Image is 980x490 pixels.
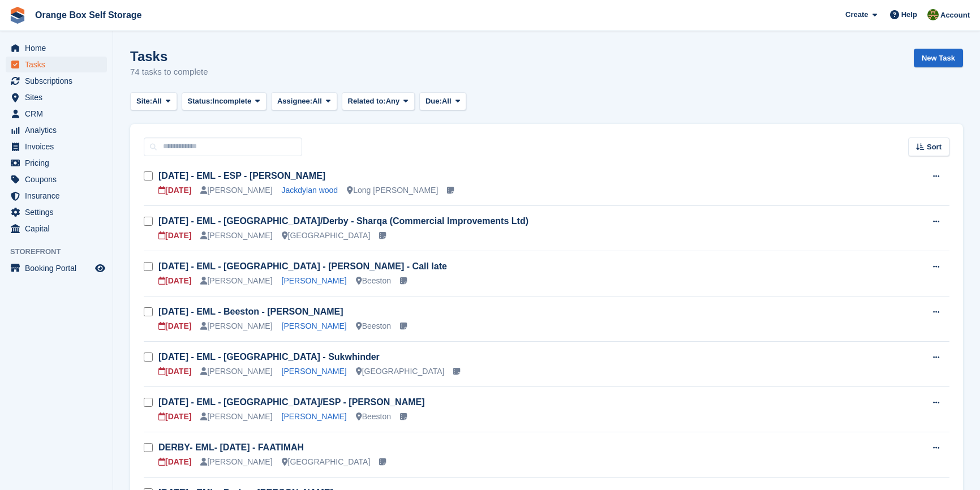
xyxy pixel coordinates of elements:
[6,139,107,154] a: menu
[6,171,107,187] a: menu
[182,92,267,111] button: Status: Incomplete
[6,188,107,204] a: menu
[271,92,337,111] button: Assignee: All
[188,96,213,107] span: Status:
[130,92,177,111] button: Site: All
[25,204,93,220] span: Settings
[6,40,107,56] a: menu
[25,40,93,56] span: Home
[93,261,107,275] a: Preview store
[282,367,347,376] a: [PERSON_NAME]
[442,96,452,107] span: All
[158,261,447,271] a: [DATE] - EML - [GEOGRAPHIC_DATA] - [PERSON_NAME] - Call late
[6,155,107,171] a: menu
[158,456,191,468] div: [DATE]
[25,221,93,237] span: Capital
[927,141,942,153] span: Sort
[940,10,970,21] span: Account
[356,320,391,332] div: Beeston
[200,411,272,423] div: [PERSON_NAME]
[927,9,939,20] img: SARAH T
[200,320,272,332] div: [PERSON_NAME]
[200,366,272,377] div: [PERSON_NAME]
[6,122,107,138] a: menu
[386,96,400,107] span: Any
[25,57,93,72] span: Tasks
[6,57,107,72] a: menu
[25,171,93,187] span: Coupons
[200,456,272,468] div: [PERSON_NAME]
[130,66,208,79] p: 74 tasks to complete
[6,204,107,220] a: menu
[158,366,191,377] div: [DATE]
[25,73,93,89] span: Subscriptions
[158,230,191,242] div: [DATE]
[901,9,917,20] span: Help
[10,246,113,257] span: Storefront
[6,73,107,89] a: menu
[282,186,338,195] a: Jackdylan wood
[158,320,191,332] div: [DATE]
[158,275,191,287] div: [DATE]
[25,122,93,138] span: Analytics
[356,366,445,377] div: [GEOGRAPHIC_DATA]
[6,260,107,276] a: menu
[31,6,147,24] a: Orange Box Self Storage
[158,411,191,423] div: [DATE]
[25,139,93,154] span: Invoices
[158,442,304,452] a: DERBY- EML- [DATE] - FAATIMAH
[282,321,347,330] a: [PERSON_NAME]
[25,188,93,204] span: Insurance
[348,96,386,107] span: Related to:
[6,221,107,237] a: menu
[200,275,272,287] div: [PERSON_NAME]
[425,96,442,107] span: Due:
[356,411,391,423] div: Beeston
[158,307,343,316] a: [DATE] - EML - Beeston - [PERSON_NAME]
[282,230,371,242] div: [GEOGRAPHIC_DATA]
[25,89,93,105] span: Sites
[130,49,208,64] h1: Tasks
[158,184,191,196] div: [DATE]
[312,96,322,107] span: All
[356,275,391,287] div: Beeston
[282,456,371,468] div: [GEOGRAPHIC_DATA]
[25,106,93,122] span: CRM
[282,412,347,421] a: [PERSON_NAME]
[347,184,438,196] div: Long [PERSON_NAME]
[277,96,312,107] span: Assignee:
[213,96,252,107] span: Incomplete
[914,49,963,67] a: New Task
[419,92,466,111] button: Due: All
[6,89,107,105] a: menu
[200,184,272,196] div: [PERSON_NAME]
[158,216,528,226] a: [DATE] - EML - [GEOGRAPHIC_DATA]/Derby - Sharqa (Commercial Improvements Ltd)
[152,96,162,107] span: All
[25,260,93,276] span: Booking Portal
[9,7,26,24] img: stora-icon-8386f47178a22dfd0bd8f6a31ec36ba5ce8667c1dd55bd0f319d3a0aa187defe.svg
[6,106,107,122] a: menu
[158,352,380,362] a: [DATE] - EML - [GEOGRAPHIC_DATA] - Sukwhinder
[136,96,152,107] span: Site:
[25,155,93,171] span: Pricing
[158,171,325,180] a: [DATE] - EML - ESP - [PERSON_NAME]
[282,276,347,285] a: [PERSON_NAME]
[845,9,868,20] span: Create
[200,230,272,242] div: [PERSON_NAME]
[158,397,425,407] a: [DATE] - EML - [GEOGRAPHIC_DATA]/ESP - [PERSON_NAME]
[342,92,415,111] button: Related to: Any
